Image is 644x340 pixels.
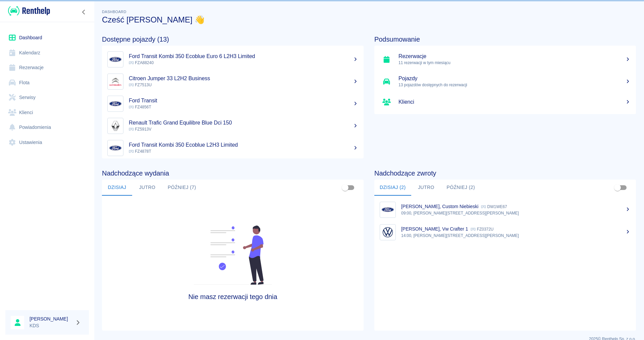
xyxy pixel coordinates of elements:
p: [PERSON_NAME], Custom Niebieski [401,204,478,209]
a: Renthelp logo [5,5,50,16]
img: Image [109,119,122,132]
a: ImageFord Transit Kombi 350 Ecoblue Euro 6 L2H3 Limited FZA88240 [102,48,364,70]
h5: Ford Transit Kombi 350 Ecoblue Euro 6 L2H3 Limited [129,53,358,60]
a: Serwisy [5,90,89,105]
img: Image [109,97,122,110]
h5: Ford Transit Kombi 350 Ecoblue L2H3 Limited [129,142,358,148]
span: FZ7513U [129,83,152,87]
h4: Dostępne pojazdy (13) [102,35,364,43]
h6: [PERSON_NAME] [30,315,72,322]
span: FZ4856T [129,105,151,109]
img: Image [381,203,394,216]
h5: Renault Trafic Grand Equilibre Blue Dci 150 [129,119,358,126]
h4: Nadchodzące wydania [102,169,364,177]
a: Image[PERSON_NAME], Custom Niebieski DW1WE6709:00, [PERSON_NAME][STREET_ADDRESS][PERSON_NAME] [374,198,636,221]
span: Dashboard [102,10,126,14]
span: FZ4878T [129,149,151,154]
p: DW1WE67 [481,204,507,209]
a: Klienci [374,93,636,111]
button: Dzisiaj [102,180,132,196]
button: Dzisiaj (2) [374,180,411,196]
img: Image [109,75,122,88]
button: Później (7) [162,180,202,196]
h3: Cześć [PERSON_NAME] 👋 [102,15,636,25]
p: KDS [30,322,72,329]
h4: Nadchodzące zwroty [374,169,636,177]
a: Flota [5,75,89,90]
a: Pojazdy13 pojazdów dostępnych do rezerwacji [374,70,636,93]
span: Pokaż przypisane tylko do mnie [611,181,624,194]
a: ImageFord Transit FZ4856T [102,93,364,115]
h5: Rezerwacje [398,53,631,60]
a: Image[PERSON_NAME], Vw Crafter 1 FZ0372U14:00, [PERSON_NAME][STREET_ADDRESS][PERSON_NAME] [374,221,636,243]
img: Image [109,142,122,154]
a: ImageCitroen Jumper 33 L2H2 Business FZ7513U [102,70,364,93]
a: Klienci [5,105,89,120]
h4: Nie masz rezerwacji tego dnia [135,293,331,301]
img: Image [109,53,122,66]
p: 09:00, [PERSON_NAME][STREET_ADDRESS][PERSON_NAME] [401,210,631,216]
a: ImageRenault Trafic Grand Equilibre Blue Dci 150 FZ5913V [102,115,364,137]
span: FZ5913V [129,127,151,132]
h4: Podsumowanie [374,35,636,43]
a: Powiadomienia [5,120,89,135]
span: FZA88240 [129,60,154,65]
p: FZ0372U [471,227,493,232]
p: 13 pojazdów dostępnych do rezerwacji [398,82,631,88]
p: 11 rezerwacji w tym miesiącu [398,60,631,66]
h5: Pojazdy [398,75,631,82]
button: Zwiń nawigację [79,8,89,16]
button: Jutro [132,180,162,196]
h5: Ford Transit [129,97,358,104]
a: Rezerwacje [5,60,89,75]
img: Image [381,226,394,239]
a: Rezerwacje11 rezerwacji w tym miesiącu [374,48,636,70]
img: Fleet [190,226,276,285]
button: Później (2) [441,180,481,196]
a: Dashboard [5,30,89,45]
p: [PERSON_NAME], Vw Crafter 1 [401,226,468,232]
h5: Citroen Jumper 33 L2H2 Business [129,75,358,82]
img: Renthelp logo [8,5,50,16]
span: Pokaż przypisane tylko do mnie [339,181,352,194]
p: 14:00, [PERSON_NAME][STREET_ADDRESS][PERSON_NAME] [401,233,631,239]
a: ImageFord Transit Kombi 350 Ecoblue L2H3 Limited FZ4878T [102,137,364,159]
h5: Klienci [398,99,631,105]
a: Ustawienia [5,135,89,150]
a: Kalendarz [5,45,89,60]
button: Jutro [411,180,441,196]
